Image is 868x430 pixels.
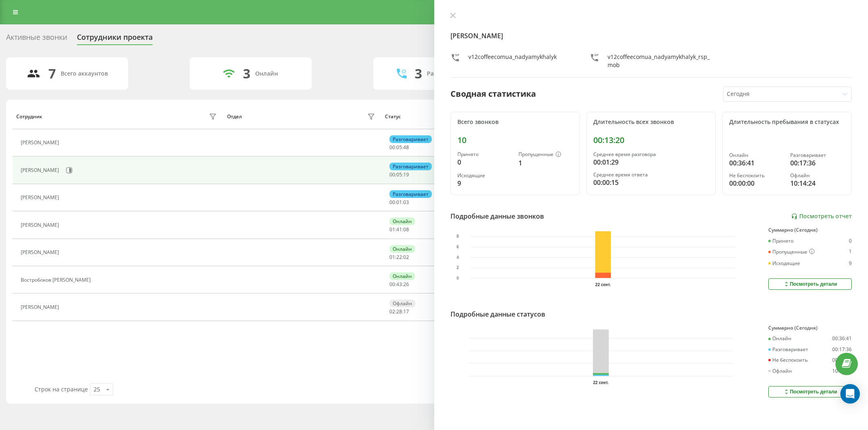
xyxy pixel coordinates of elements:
[768,249,815,255] div: Пропущенные
[403,254,409,261] span: 02
[832,368,852,374] div: 10:14:24
[768,238,794,244] div: Принято
[61,70,108,77] div: Всего аккаунтов
[790,158,845,168] div: 00:17:36
[783,281,837,287] div: Посмотреть детали
[457,265,459,270] text: 2
[832,357,852,363] div: 00:00:00
[729,158,784,168] div: 00:36:41
[457,245,459,249] text: 6
[729,152,784,158] div: Онлайн
[457,255,459,260] text: 4
[768,325,852,331] div: Суммарно (Сегодня)
[35,385,88,393] span: Строк на странице
[403,308,409,315] span: 17
[21,222,61,228] div: [PERSON_NAME]
[768,227,852,233] div: Суммарно (Сегодня)
[840,384,860,404] div: Open Intercom Messenger
[768,261,800,266] div: Исходящие
[457,152,512,157] div: Принято
[832,347,852,352] div: 00:17:36
[21,195,61,200] div: [PERSON_NAME]
[21,277,93,283] div: Востробоков [PERSON_NAME]
[389,308,395,315] span: 02
[255,70,278,77] div: Онлайн
[227,114,242,119] div: Отдел
[729,119,845,126] div: Длительность пребывания в статусах
[768,368,792,374] div: Офлайн
[389,163,432,170] div: Разговаривает
[396,199,402,206] span: 01
[16,114,42,119] div: Сотрудник
[768,336,791,341] div: Онлайн
[396,171,402,178] span: 05
[849,261,852,266] div: 9
[768,347,808,352] div: Разговаривает
[389,217,415,225] div: Онлайн
[849,238,852,244] div: 0
[768,278,852,290] button: Посмотреть детали
[21,140,61,146] div: [PERSON_NAME]
[457,276,459,280] text: 0
[593,119,709,126] div: Длительность всех звонков
[389,254,395,261] span: 01
[593,157,709,167] div: 00:01:29
[450,309,545,319] div: Подробные данные статусов
[389,226,395,233] span: 01
[48,66,56,81] div: 7
[791,213,852,220] a: Посмотреть отчет
[427,70,471,77] div: Разговаривают
[457,157,512,167] div: 0
[518,152,573,158] div: Пропущенные
[450,211,544,221] div: Подробные данные звонков
[396,254,402,261] span: 22
[389,172,409,178] div: : :
[389,200,409,205] div: : :
[457,119,573,126] div: Всего звонков
[389,190,432,198] div: Разговаривает
[608,53,713,69] div: v12coffeecomua_nadyamykhalyk_rsp_mob
[396,281,402,288] span: 43
[729,178,784,188] div: 00:00:00
[593,172,709,178] div: Среднее время ответа
[595,282,611,287] text: 22 сент.
[385,114,401,119] div: Статус
[450,31,852,41] h4: [PERSON_NAME]
[790,178,845,188] div: 10:14:24
[77,33,153,46] div: Сотрудники проекта
[729,173,784,178] div: Не беспокоить
[790,152,845,158] div: Разговаривает
[457,135,573,145] div: 10
[389,254,409,260] div: : :
[768,386,852,397] button: Посмотреть детали
[768,357,808,363] div: Не беспокоить
[593,152,709,157] div: Среднее время разговора
[389,309,409,315] div: : :
[403,199,409,206] span: 03
[243,66,250,81] div: 3
[389,272,415,280] div: Онлайн
[415,66,422,81] div: 3
[450,88,536,100] div: Сводная статистика
[783,389,837,395] div: Посмотреть детали
[403,281,409,288] span: 26
[457,173,512,178] div: Исходящие
[389,145,409,150] div: : :
[468,53,557,69] div: v12coffeecomua_nadyamykhalyk
[457,178,512,188] div: 9
[849,249,852,255] div: 1
[389,300,415,307] div: Офлайн
[593,380,608,385] text: 22 сент.
[593,135,709,145] div: 00:13:20
[403,144,409,151] span: 48
[593,178,709,187] div: 00:00:15
[403,226,409,233] span: 08
[832,336,852,341] div: 00:36:41
[389,227,409,232] div: : :
[403,171,409,178] span: 19
[6,33,67,46] div: Активные звонки
[790,173,845,178] div: Офлайн
[21,304,61,310] div: [PERSON_NAME]
[389,135,432,143] div: Разговаривает
[21,167,61,173] div: [PERSON_NAME]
